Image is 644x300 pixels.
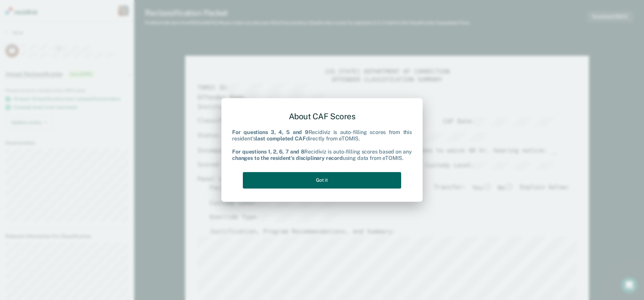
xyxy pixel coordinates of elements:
[256,136,306,142] b: last completed CAF
[232,129,412,162] div: Recidiviz is auto-filling scores from this resident's directly from eTOMIS. Recidiviz is auto-fil...
[232,129,309,136] b: For questions 3, 4, 5 and 9
[232,155,343,161] b: changes to the resident's disciplinary record
[243,172,401,188] button: Got it
[232,148,304,155] b: For questions 1, 2, 6, 7 and 8
[232,106,412,127] div: About CAF Scores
